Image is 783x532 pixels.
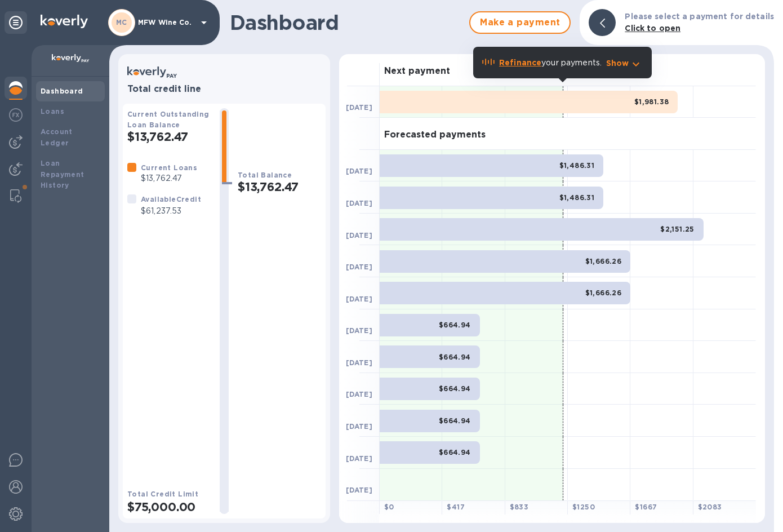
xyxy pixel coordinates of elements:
[346,199,372,207] b: [DATE]
[5,11,27,34] div: Unpin categories
[41,15,88,28] img: Logo
[238,171,292,179] b: Total Balance
[346,295,372,303] b: [DATE]
[585,289,622,297] b: $1,666.26
[439,384,471,393] b: $664.94
[499,58,541,67] b: Refinance
[572,503,595,511] b: $ 1250
[127,130,211,144] h2: $13,762.47
[559,161,595,170] b: $1,486.31
[384,503,394,511] b: $ 0
[635,503,657,511] b: $ 1667
[41,127,73,147] b: Account Ledger
[141,163,197,172] b: Current Loans
[346,103,372,112] b: [DATE]
[384,130,486,140] h3: Forecasted payments
[384,66,450,77] h3: Next payment
[141,205,201,217] p: $61,237.53
[230,11,464,34] h1: Dashboard
[141,195,201,203] b: Available Credit
[698,503,722,511] b: $ 2083
[447,503,465,511] b: $ 417
[138,19,194,26] p: MFW Wine Co.
[238,180,321,194] h2: $13,762.47
[510,503,529,511] b: $ 833
[479,16,560,29] span: Make a payment
[469,11,571,34] button: Make a payment
[606,57,643,69] button: Show
[346,167,372,175] b: [DATE]
[116,18,127,26] b: MC
[346,422,372,431] b: [DATE]
[439,321,471,329] b: $664.94
[127,84,321,95] h3: Total credit line
[141,172,197,184] p: $13,762.47
[499,57,602,69] p: your payments.
[585,257,622,265] b: $1,666.26
[346,326,372,335] b: [DATE]
[439,416,471,425] b: $664.94
[41,159,84,190] b: Loan Repayment History
[346,263,372,271] b: [DATE]
[606,57,629,69] p: Show
[127,490,198,498] b: Total Credit Limit
[346,390,372,398] b: [DATE]
[439,448,471,456] b: $664.94
[634,97,669,106] b: $1,981.38
[625,12,774,21] b: Please select a payment for details
[127,500,211,514] h2: $75,000.00
[127,110,210,129] b: Current Outstanding Loan Balance
[41,107,64,116] b: Loans
[9,108,23,122] img: Foreign exchange
[439,353,471,361] b: $664.94
[625,24,680,33] b: Click to open
[346,486,372,494] b: [DATE]
[559,193,595,202] b: $1,486.31
[660,225,695,233] b: $2,151.25
[346,231,372,240] b: [DATE]
[346,358,372,367] b: [DATE]
[41,87,83,95] b: Dashboard
[346,454,372,463] b: [DATE]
